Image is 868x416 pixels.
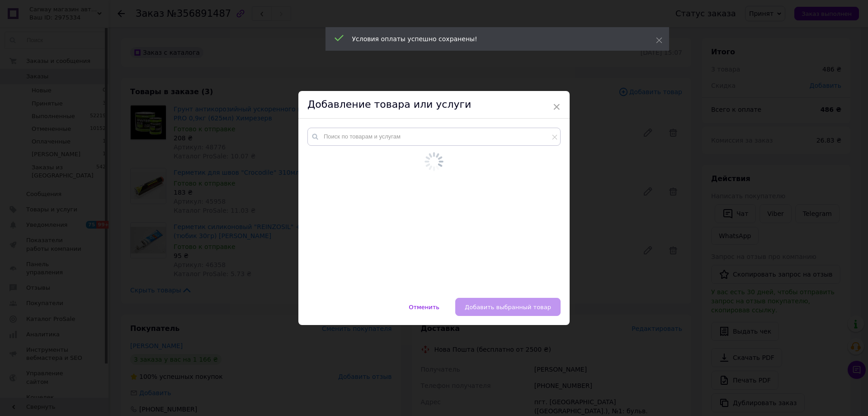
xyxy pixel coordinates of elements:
span: × [552,99,561,115]
div: Добавление товара или услуги [298,91,570,119]
button: Отменить [399,298,449,316]
div: Условия оплаты успешно сохранены! [352,34,633,43]
input: Поиск по товарам и услугам [307,128,561,146]
span: Отменить [409,304,439,311]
